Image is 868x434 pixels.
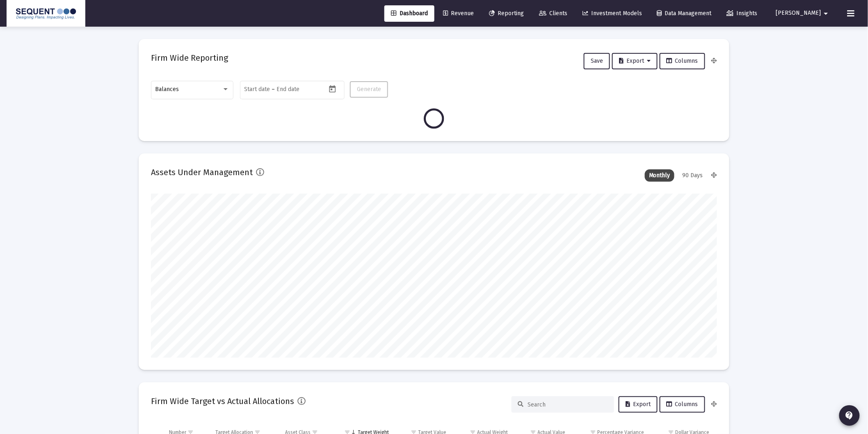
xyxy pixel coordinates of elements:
input: Search [528,401,608,408]
span: Revenue [443,10,474,17]
mat-icon: contact_support [845,411,854,420]
button: Export [619,396,658,413]
a: Insights [720,5,764,22]
span: Clients [539,10,567,17]
button: Save [584,53,610,69]
div: Monthly [645,169,674,182]
span: Data Management [657,10,712,17]
button: Open calendar [327,83,338,95]
img: Dashboard [13,5,79,22]
span: Save [591,57,603,64]
input: End date [277,86,316,93]
button: Export [612,53,658,69]
button: Generate [350,81,388,98]
div: 90 Days [678,169,707,182]
h2: Firm Wide Reporting [151,51,228,64]
mat-icon: arrow_drop_down [821,5,831,22]
span: – [272,86,275,93]
span: Insights [727,10,758,17]
h2: Firm Wide Target vs Actual Allocations [151,395,294,408]
span: Columns [667,57,698,64]
span: Investment Models [582,10,642,17]
h2: Assets Under Management [151,166,253,179]
span: Dashboard [391,10,428,17]
button: Columns [660,396,705,413]
span: Generate [357,86,381,93]
span: Columns [667,401,698,408]
span: Reporting [489,10,524,17]
a: Revenue [436,5,480,22]
a: Data Management [651,5,718,22]
a: Reporting [482,5,530,22]
span: Export [626,401,651,408]
input: Start date [244,86,270,93]
button: [PERSON_NAME] [766,5,841,21]
span: Balances [155,86,179,93]
a: Investment Models [576,5,649,22]
a: Clients [532,5,574,22]
button: Columns [660,53,705,69]
a: Dashboard [384,5,434,22]
span: Export [619,57,651,64]
span: [PERSON_NAME] [776,10,821,17]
